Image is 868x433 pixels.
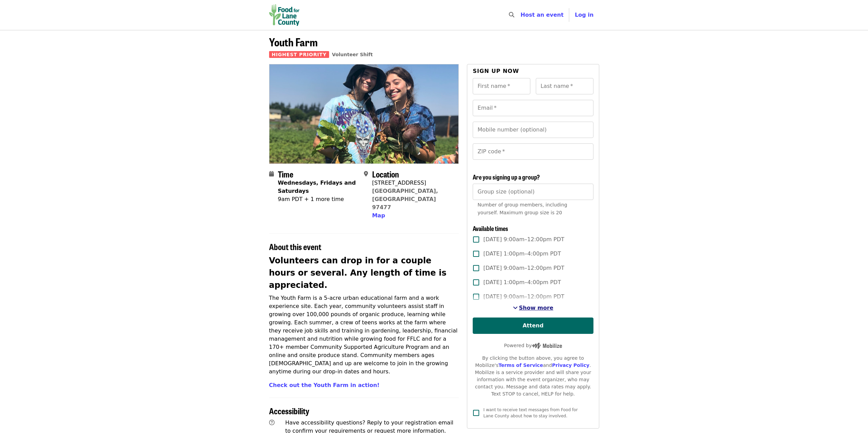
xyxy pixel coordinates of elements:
[269,51,329,58] span: Highest Priority
[473,122,593,138] input: Mobile number (optional)
[372,179,453,187] div: [STREET_ADDRESS]
[473,143,593,160] input: ZIP code
[372,188,438,211] a: [GEOGRAPHIC_DATA], [GEOGRAPHIC_DATA] 97477
[269,419,275,426] i: question-circle icon
[498,362,543,368] a: Terms of Service
[269,34,318,50] span: Youth Farm
[269,64,459,163] img: Youth Farm organized by Food for Lane County
[483,264,564,272] span: [DATE] 9:00am–12:00pm PDT
[509,12,514,18] i: search icon
[269,405,309,417] span: Accessibility
[278,195,358,203] div: 9am PDT + 1 more time
[483,407,578,418] span: I want to receive text messages from Food for Lane County about how to stay involved.
[473,172,540,181] span: Are you signing up a group?
[372,212,385,219] span: Map
[269,171,274,177] i: calendar icon
[473,78,530,94] input: First name
[483,235,564,244] span: [DATE] 9:00am–12:00pm PDT
[269,294,459,376] p: The Youth Farm is a 5-acre urban educational farm and a work experience site. Each year, communit...
[269,254,459,291] h2: Volunteers can drop in for a couple hours or several. Any length of time is appreciated.
[477,202,567,215] span: Number of group members, including yourself. Maximum group size is 20
[278,180,356,194] strong: Wednesdays, Fridays and Saturdays
[483,250,561,258] span: [DATE] 1:00pm–4:00pm PDT
[473,68,519,74] span: Sign up now
[372,168,399,180] span: Location
[332,52,373,57] a: Volunteer Shift
[483,278,561,287] span: [DATE] 1:00pm–4:00pm PDT
[520,12,563,18] a: Host an event
[569,8,599,22] button: Log in
[269,382,380,388] a: Check out the Youth Farm in action!
[269,241,321,252] span: About this event
[518,7,524,23] input: Search
[536,78,593,94] input: Last name
[473,224,508,233] span: Available times
[473,184,593,200] input: [object Object]
[269,4,300,26] img: Food for Lane County - Home
[504,343,562,348] span: Powered by
[278,168,293,180] span: Time
[473,355,593,398] div: By clicking the button above, you agree to Mobilize's and . Mobilize is a service provider and wi...
[483,293,564,301] span: [DATE] 9:00am–12:00pm PDT
[532,343,562,349] img: Powered by Mobilize
[513,304,554,312] button: See more timeslots
[575,12,593,18] span: Log in
[473,100,593,116] input: Email
[552,362,589,368] a: Privacy Policy
[519,305,554,311] span: Show more
[364,171,368,177] i: map-marker-alt icon
[372,212,385,220] button: Map
[473,318,593,334] button: Attend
